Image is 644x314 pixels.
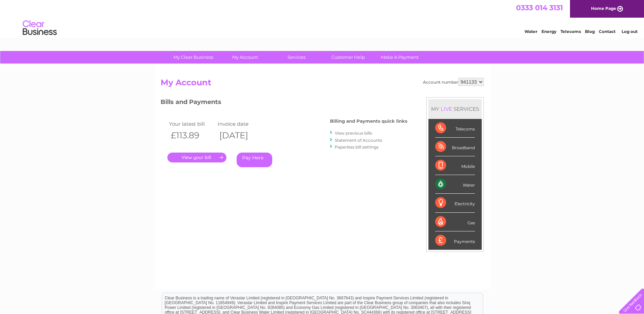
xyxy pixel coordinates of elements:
[435,194,475,212] div: Electricity
[167,153,226,162] a: .
[335,144,379,150] a: Paperless bill settings
[622,29,638,34] a: Log out
[435,175,475,194] div: Water
[435,119,475,138] div: Telecoms
[161,97,407,109] h3: Bills and Payments
[162,4,483,33] div: Clear Business is a trading name of Verastar Limited (registered in [GEOGRAPHIC_DATA] No. 3667643...
[435,213,475,231] div: Gas
[439,106,454,112] div: LIVE
[330,119,407,124] h4: Billing and Payments quick links
[541,29,556,34] a: Energy
[269,51,325,64] a: Services
[435,156,475,175] div: Mobile
[435,231,475,250] div: Payments
[435,138,475,156] div: Broadband
[217,51,273,64] a: My Account
[167,128,216,142] th: £113.89
[585,29,595,34] a: Blog
[216,119,265,128] td: Invoice date
[165,51,221,64] a: My Clear Business
[525,29,537,34] a: Water
[167,119,216,128] td: Your latest bill
[216,128,265,142] th: [DATE]
[423,78,484,86] div: Account number
[237,153,272,167] a: Pay Here
[161,78,484,91] h2: My Account
[560,29,581,34] a: Telecoms
[372,51,428,64] a: Make A Payment
[335,130,372,136] a: View previous bills
[599,29,615,34] a: Contact
[320,51,376,64] a: Customer Help
[22,18,57,38] img: logo.png
[335,138,382,143] a: Statement of Accounts
[428,99,482,119] div: MY SERVICES
[516,3,563,12] a: 0333 014 3131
